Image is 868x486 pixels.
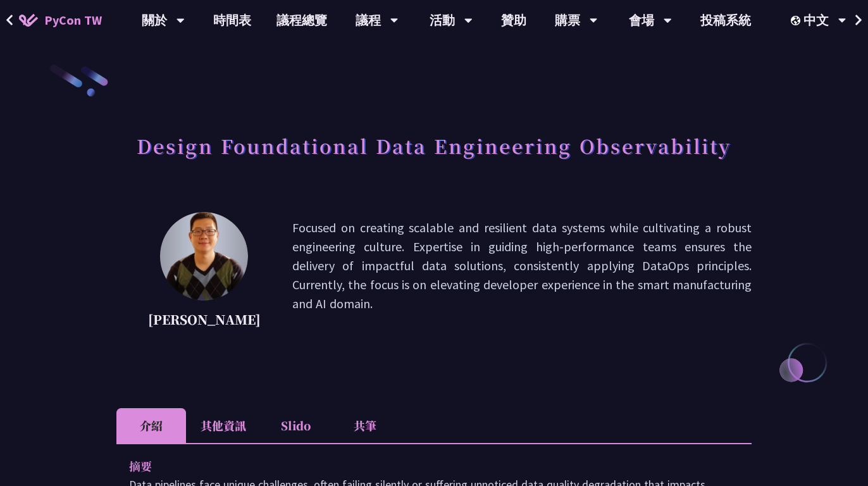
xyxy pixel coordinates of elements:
span: PyCon TW [44,11,102,30]
p: [PERSON_NAME] [148,310,261,329]
p: 摘要 [129,457,714,475]
li: 其他資訊 [186,408,261,443]
li: 介紹 [116,408,186,443]
li: Slido [261,408,330,443]
img: Locale Icon [791,16,803,25]
a: PyCon TW [6,4,115,36]
img: Shuhsi Lin [160,212,248,301]
p: Focused on creating scalable and resilient data systems while cultivating a robust engineering cu... [292,218,752,332]
h1: Design Foundational Data Engineering Observability [137,127,731,165]
li: 共筆 [330,408,400,443]
img: Home icon of PyCon TW 2025 [19,14,38,27]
